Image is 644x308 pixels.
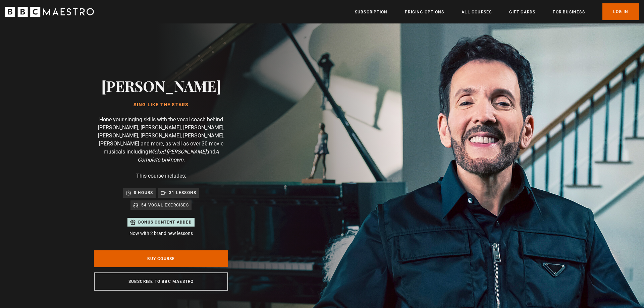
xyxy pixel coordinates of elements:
[138,219,192,225] p: Bonus content added
[355,3,639,20] nav: Primary
[166,148,206,155] i: [PERSON_NAME]
[127,230,195,237] p: Now with 2 brand new lessons
[5,7,94,17] svg: BBC Maestro
[148,148,165,155] i: Wicked
[138,148,219,163] i: A Complete Unknown
[94,116,228,164] p: Hone your singing skills with the vocal coach behind [PERSON_NAME], [PERSON_NAME], [PERSON_NAME],...
[94,272,228,291] a: Subscribe to BBC Maestro
[602,3,639,20] a: Log In
[101,77,221,94] h2: [PERSON_NAME]
[509,9,535,15] a: Gift Cards
[462,9,492,15] a: All Courses
[94,250,228,267] a: Buy Course
[101,102,221,108] h1: Sing Like the Stars
[134,189,153,196] p: 8 hours
[405,9,444,15] a: Pricing Options
[169,189,196,196] p: 31 lessons
[141,202,189,208] p: 54 Vocal Exercises
[136,172,186,180] p: This course includes:
[355,9,387,15] a: Subscription
[553,9,585,15] a: For business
